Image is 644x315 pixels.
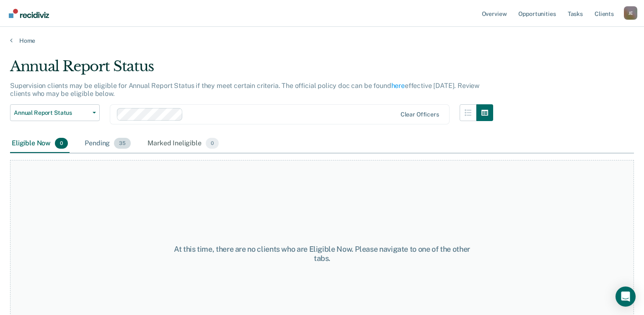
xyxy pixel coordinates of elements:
a: here [391,82,405,90]
div: Open Intercom Messenger [616,287,636,307]
span: 0 [55,138,68,149]
div: Eligible Now0 [10,134,70,153]
span: 35 [114,138,131,149]
div: Pending35 [83,134,132,153]
button: Annual Report Status [10,104,100,121]
span: Annual Report Status [14,109,89,116]
div: Clear officers [401,111,439,118]
div: J E [624,6,637,20]
div: Annual Report Status [10,58,493,82]
p: Supervision clients may be eligible for Annual Report Status if they meet certain criteria. The o... [10,82,479,98]
div: At this time, there are no clients who are Eligible Now. Please navigate to one of the other tabs. [166,245,478,263]
button: Profile dropdown button [624,6,637,20]
a: Home [10,37,634,44]
div: Marked Ineligible0 [146,134,220,153]
span: 0 [206,138,219,149]
img: Recidiviz [9,9,49,18]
